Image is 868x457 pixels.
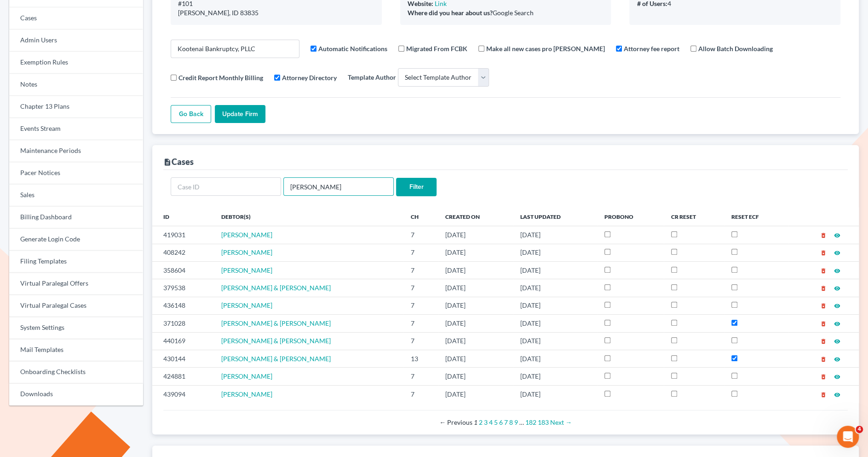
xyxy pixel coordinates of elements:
span: … [519,418,524,426]
td: 371028 [152,315,214,332]
td: [DATE] [438,368,513,385]
label: Make all new cases pro [PERSON_NAME] [486,44,605,53]
td: [DATE] [513,244,597,261]
td: [DATE] [438,350,513,367]
span: [PERSON_NAME] [221,372,272,380]
a: Generate Login Code [9,228,143,251]
td: 13 [403,350,438,367]
i: delete_forever [820,285,827,292]
a: Page 4 [489,418,493,426]
td: [DATE] [513,385,597,403]
a: visibility [834,390,840,398]
iframe: Intercom live chat [837,426,859,448]
td: [DATE] [438,226,513,244]
span: 4 [856,426,863,433]
a: Page 183 [538,418,549,426]
a: delete_forever [820,319,827,327]
i: delete_forever [820,392,827,398]
b: Where did you hear about us? [408,9,493,17]
a: Page 8 [509,418,513,426]
td: 7 [403,297,438,314]
div: Google Search [408,8,604,18]
a: Next page [550,418,572,426]
a: delete_forever [820,372,827,380]
i: delete_forever [820,268,827,274]
i: delete_forever [820,356,827,363]
a: Virtual Paralegal Cases [9,295,143,317]
a: Virtual Paralegal Offers [9,273,143,295]
input: Filter [396,178,437,196]
a: delete_forever [820,284,827,292]
td: 7 [403,385,438,403]
span: [PERSON_NAME] & [PERSON_NAME] [221,284,331,292]
i: visibility [834,268,840,274]
a: System Settings [9,317,143,339]
td: [DATE] [438,261,513,279]
input: Case ID [171,177,281,196]
a: [PERSON_NAME] [221,301,272,309]
td: 7 [403,368,438,385]
div: Cases [163,156,194,167]
input: Case Name [283,177,394,196]
td: [DATE] [513,332,597,350]
td: [DATE] [513,315,597,332]
a: [PERSON_NAME] [221,266,272,274]
a: Chapter 13 Plans [9,96,143,118]
a: Page 9 [514,418,518,426]
i: visibility [834,285,840,292]
td: [DATE] [438,385,513,403]
a: [PERSON_NAME] [221,231,272,239]
th: ProBono [597,207,664,226]
i: visibility [834,374,840,380]
span: [PERSON_NAME] & [PERSON_NAME] [221,319,331,327]
td: [DATE] [438,297,513,314]
label: Allow Batch Downloading [698,44,773,53]
td: 424881 [152,368,214,385]
i: visibility [834,232,840,239]
a: delete_forever [820,337,827,345]
a: visibility [834,248,840,256]
span: [PERSON_NAME] [221,248,272,256]
a: delete_forever [820,355,827,363]
i: description [163,158,172,166]
a: visibility [834,266,840,274]
a: [PERSON_NAME] & [PERSON_NAME] [221,355,331,363]
i: visibility [834,392,840,398]
td: 7 [403,279,438,297]
td: 7 [403,226,438,244]
i: visibility [834,250,840,256]
td: 408242 [152,244,214,261]
label: Template Author [348,72,396,82]
input: Update Firm [215,105,265,123]
td: [DATE] [438,244,513,261]
i: visibility [834,303,840,309]
i: delete_forever [820,321,827,327]
td: 440169 [152,332,214,350]
a: Downloads [9,383,143,405]
a: Sales [9,184,143,206]
a: delete_forever [820,266,827,274]
label: Attorney Directory [282,73,337,82]
td: 7 [403,332,438,350]
a: Maintenance Periods [9,140,143,162]
a: [PERSON_NAME] [221,390,272,398]
td: 358604 [152,261,214,279]
th: Ch [403,207,438,226]
em: Page 1 [474,418,477,426]
i: delete_forever [820,303,827,309]
a: visibility [834,231,840,239]
label: Credit Report Monthly Billing [178,73,263,82]
span: Previous page [439,418,472,426]
a: delete_forever [820,390,827,398]
a: visibility [834,372,840,380]
td: [DATE] [513,226,597,244]
span: [PERSON_NAME] & [PERSON_NAME] [221,337,331,345]
td: 419031 [152,226,214,244]
td: 430144 [152,350,214,367]
i: delete_forever [820,338,827,345]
